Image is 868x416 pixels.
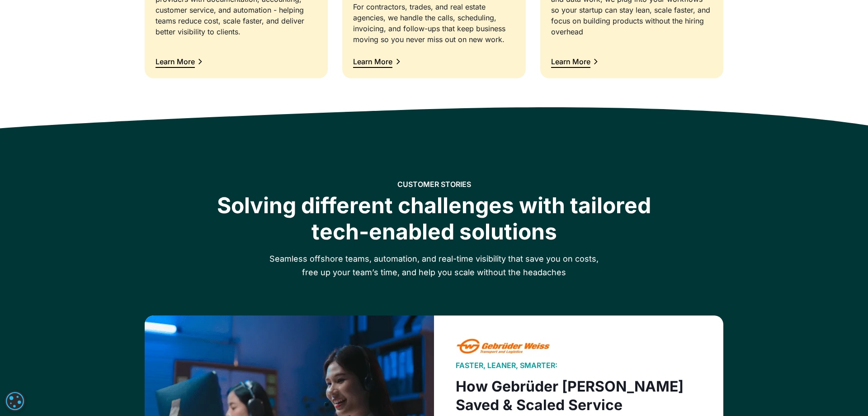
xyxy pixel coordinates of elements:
[456,337,551,357] img: Gebruder Weiss Logo
[260,252,608,279] p: Seamless offshore teams, automation, and real-time visibility that save you on costs, free up you...
[353,58,392,65] div: Learn More
[551,58,590,65] div: Learn More
[203,192,665,244] div: Solving different challenges with tailored tech-enabled solutions
[456,377,702,415] h3: How Gebrüder [PERSON_NAME] Saved & Scaled Service
[456,361,557,370] div: Faster, Leaner, Smarter:
[397,180,471,189] h2: CUSTOMER STORIES
[156,58,195,65] div: Learn More
[717,318,868,416] iframe: Chat Widget
[353,1,514,45] div: For contractors, trades, and real estate agencies, we handle the calls, scheduling, invoicing, an...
